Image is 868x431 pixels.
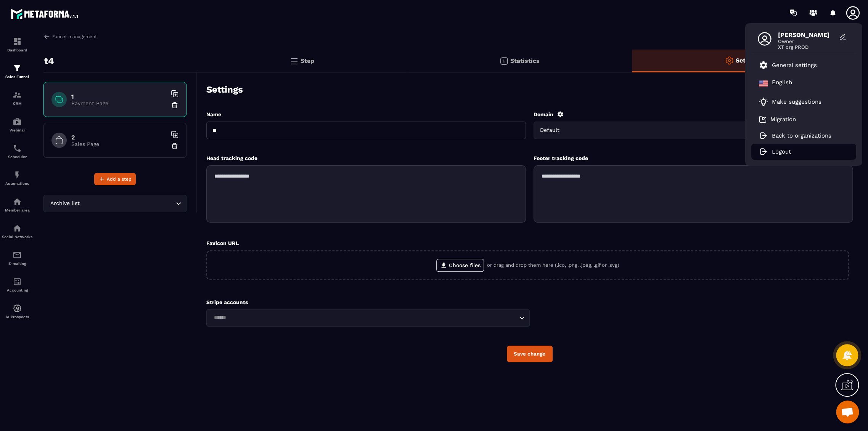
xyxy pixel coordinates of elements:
label: Domain [534,111,553,117]
div: Search for option [43,195,186,212]
a: Migration [759,115,796,123]
h3: Settings [206,84,243,95]
a: emailemailE-mailing [2,245,32,271]
a: formationformationCRM [2,85,32,111]
a: automationsautomationsAutomations [2,165,32,191]
img: email [13,250,22,260]
label: Choose files [436,259,484,272]
a: automationsautomationsWebinar [2,111,32,138]
p: t4 [44,53,54,69]
p: Dashboard [2,48,32,52]
img: accountant [13,277,22,286]
img: trash [171,142,178,150]
span: [PERSON_NAME] [778,31,835,38]
h6: 1 [71,93,167,100]
input: Search for option [211,314,517,322]
img: trash [171,101,178,109]
a: formationformationSales Funnel [2,58,32,85]
input: Search for option [81,199,174,208]
p: Social Networks [2,235,32,239]
a: formationformationDashboard [2,31,32,58]
label: Name [206,111,221,117]
p: General settings [772,62,817,69]
p: Automations [2,181,32,186]
span: XT org PROD [778,44,835,50]
a: Make suggestions [759,97,839,106]
p: CRM [2,101,32,106]
p: Logout [772,148,791,155]
p: Payment Page [71,100,167,106]
p: Migration [770,116,796,123]
h6: 2 [71,134,167,141]
img: setting-o.ffaa8168.svg [725,56,734,65]
a: Mở cuộc trò chuyện [836,401,859,423]
a: schedulerschedulerScheduler [2,138,32,165]
img: automations [13,117,22,126]
p: Stripe accounts [206,299,530,305]
label: Footer tracking code [534,155,588,161]
p: Settings [736,57,760,64]
p: IA Prospects [2,315,32,319]
button: Add a step [94,173,136,185]
p: Webinar [2,128,32,132]
a: General settings [759,61,817,70]
img: stats.20deebd0.svg [499,56,508,66]
img: formation [13,37,22,46]
span: Add a step [107,175,132,183]
p: Sales Page [71,141,167,147]
p: English [772,79,792,88]
a: accountantaccountantAccounting [2,271,32,298]
input: Search for option [565,126,810,135]
span: Owner [778,38,835,44]
img: scheduler [13,144,22,153]
img: logo [11,7,79,21]
span: Default [538,126,565,135]
img: arrow [43,33,50,40]
a: Back to organizations [759,132,831,139]
img: social-network [13,224,22,233]
a: automationsautomationsMember area [2,191,32,218]
div: Search for option [206,309,530,327]
img: formation [13,90,22,99]
img: formation [13,64,22,73]
p: Scheduler [2,155,32,159]
p: Member area [2,208,32,212]
p: Statistics [510,57,540,64]
button: Save change [507,346,553,362]
span: Archive list [48,199,81,208]
p: or drag and drop them here (.ico, .png, .jpeg, .gif or .svg) [487,262,619,269]
label: Favicon URL [206,240,239,246]
div: Search for option [534,122,853,139]
label: Head tracking code [206,155,257,161]
p: Accounting [2,288,32,292]
img: automations [13,170,22,179]
a: Funnel management [43,33,97,40]
p: Make suggestions [772,98,821,105]
a: social-networksocial-networkSocial Networks [2,218,32,245]
p: Back to organizations [772,132,831,139]
p: Step [301,57,314,64]
p: Sales Funnel [2,75,32,79]
img: automations [13,304,22,313]
p: E-mailing [2,261,32,266]
img: automations [13,197,22,206]
img: bars.0d591741.svg [289,56,299,66]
